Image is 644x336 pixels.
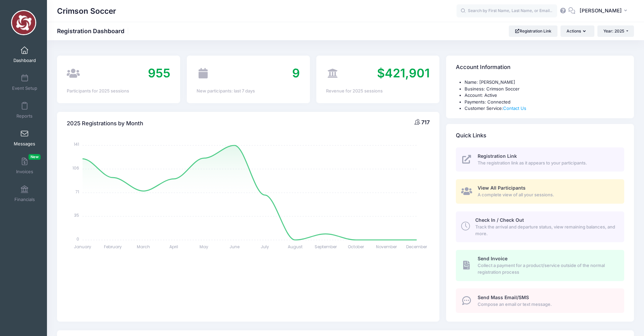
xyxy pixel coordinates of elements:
tspan: January [74,244,91,250]
span: Send Invoice [478,256,507,261]
img: Crimson Soccer [11,10,36,35]
span: $421,901 [377,66,430,80]
a: Registration Link The registration link as it appears to your participants. [456,147,624,172]
button: Actions [560,25,594,37]
div: Revenue for 2025 sessions [326,88,430,94]
span: Check In / Check Out [475,217,524,223]
tspan: 0 [76,236,79,242]
tspan: September [315,244,337,250]
tspan: October [348,244,364,250]
tspan: July [261,244,269,250]
div: New participants: last 7 days [197,88,300,94]
tspan: March [137,244,150,250]
li: Customer Service: [465,105,624,112]
a: Send Mass Email/SMS Compose an email or text message. [456,288,624,313]
li: Account: Active [465,92,624,99]
a: Event Setup [9,71,41,94]
input: Search by First Name, Last Name, or Email... [457,4,557,18]
a: View All Participants A complete view of all your sessions. [456,179,624,204]
span: 955 [148,66,170,80]
button: [PERSON_NAME] [575,3,634,19]
tspan: 35 [74,212,79,218]
span: New [29,154,41,160]
tspan: May [200,244,209,250]
tspan: 141 [74,141,79,147]
span: The registration link as it appears to your participants. [478,160,616,166]
span: Year: 2025 [603,28,624,33]
a: Check In / Check Out Track the arrival and departure status, view remaining balances, and more. [456,211,624,242]
button: Year: 2025 [597,25,634,37]
h1: Registration Dashboard [57,27,130,35]
span: [PERSON_NAME] [580,7,622,14]
span: Event Setup [12,85,37,91]
span: Registration Link [478,153,517,159]
span: Messages [14,141,35,147]
span: Track the arrival and departure status, view remaining balances, and more. [475,224,616,237]
a: Send Invoice Collect a payment for a product/service outside of the normal registration process [456,250,624,281]
tspan: February [104,244,122,250]
span: View All Participants [478,185,526,191]
span: 717 [421,119,430,126]
span: A complete view of all your sessions. [478,192,616,198]
a: Registration Link [509,25,557,37]
span: Compose an email or text message. [478,301,616,308]
tspan: November [376,244,397,250]
tspan: 106 [72,165,79,171]
li: Name: [PERSON_NAME] [465,79,624,86]
span: Send Mass Email/SMS [478,294,529,300]
tspan: April [169,244,178,250]
a: Messages [9,126,41,150]
h4: Quick Links [456,126,486,145]
a: Financials [9,182,41,205]
a: InvoicesNew [9,154,41,178]
tspan: August [288,244,303,250]
h1: Crimson Soccer [57,3,116,19]
a: Contact Us [503,106,526,111]
span: Reports [16,113,33,119]
span: 9 [292,66,300,80]
a: Reports [9,98,41,122]
span: Financials [14,197,35,202]
span: Invoices [16,169,33,175]
tspan: December [407,244,428,250]
span: Dashboard [13,58,36,63]
h4: 2025 Registrations by Month [67,114,143,133]
tspan: 71 [75,189,79,194]
li: Payments: Connected [465,99,624,106]
a: Dashboard [9,43,41,66]
h4: Account Information [456,58,511,77]
div: Participants for 2025 sessions [67,88,170,94]
li: Business: Crimson Soccer [465,86,624,92]
tspan: June [229,244,239,250]
span: Collect a payment for a product/service outside of the normal registration process [478,262,616,275]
